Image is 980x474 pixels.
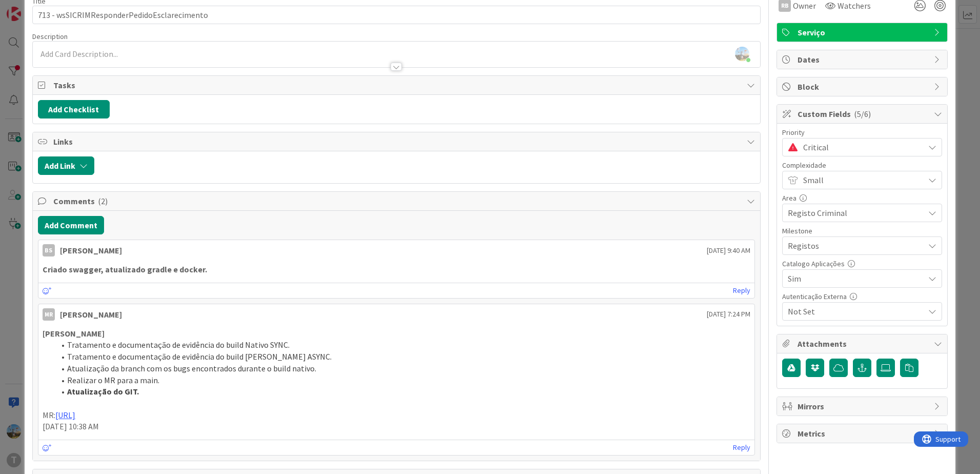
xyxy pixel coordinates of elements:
[782,162,942,169] div: Complexidade
[798,338,929,350] span: Attachments
[782,260,942,267] div: Catalogo Aplicações
[733,284,750,297] a: Reply
[32,6,761,24] input: type card name here...
[788,271,919,286] span: Sim
[707,309,750,320] span: [DATE] 7:24 PM
[798,81,929,93] span: Block
[43,410,55,420] span: MR:
[67,363,316,373] span: Atualização da branch com os bugs encontrados durante o build nativo.
[53,135,742,148] span: Links
[60,308,122,321] div: [PERSON_NAME]
[735,47,749,61] img: rbRSAc01DXEKpQIPCc1LpL06ElWUjD6K.png
[788,239,919,253] span: Registos
[788,304,919,319] span: Not Set
[67,351,332,362] span: Tratamento e documentação de evidência do build [PERSON_NAME] ASYNC.
[798,400,929,412] span: Mirrors
[707,245,750,256] span: [DATE] 9:40 AM
[43,244,55,256] div: BS
[798,53,929,66] span: Dates
[38,156,94,175] button: Add Link
[782,293,942,300] div: Autenticação Externa
[53,79,742,91] span: Tasks
[98,196,108,206] span: ( 2 )
[733,441,750,454] a: Reply
[782,129,942,136] div: Priority
[43,308,55,321] div: MR
[43,421,99,431] span: [DATE] 10:38 AM
[53,195,742,207] span: Comments
[798,108,929,120] span: Custom Fields
[22,2,47,14] span: Support
[43,328,105,339] strong: [PERSON_NAME]
[788,206,919,220] span: Registo Criminal
[798,427,929,440] span: Metrics
[798,26,929,38] span: Serviço
[32,32,68,41] span: Description
[67,386,139,397] strong: Atualização do GIT.
[854,109,871,119] span: ( 5/6 )
[67,340,290,350] span: Tratamento e documentação de evidência do build Nativo SYNC.
[38,216,104,234] button: Add Comment
[803,140,919,154] span: Critical
[43,264,207,274] strong: Criado swagger, atualizado gradle e docker.
[60,244,122,256] div: [PERSON_NAME]
[803,173,919,187] span: Small
[38,100,110,118] button: Add Checklist
[67,375,159,385] span: Realizar o MR para a main.
[782,194,942,202] div: Area
[55,410,75,420] a: [URL]
[782,227,942,234] div: Milestone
